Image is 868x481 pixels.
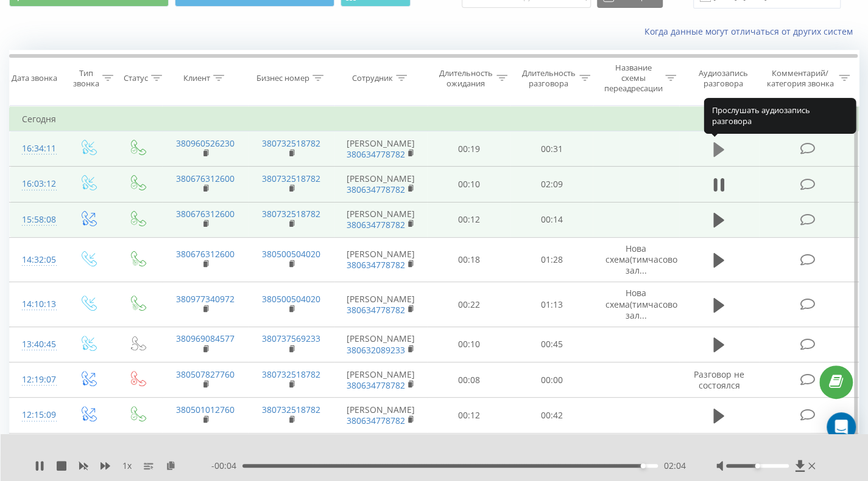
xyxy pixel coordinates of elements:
div: Клиент [183,73,210,83]
td: 00:45 [510,327,593,362]
td: [PERSON_NAME] [334,237,427,282]
div: Комментарий/категория звонка [764,68,836,89]
td: Сегодня [10,107,859,131]
a: 380732518782 [262,173,320,184]
div: 16:03:12 [22,172,51,196]
a: 380676312600 [176,248,235,260]
div: Accessibility label [641,463,646,468]
a: 380632089233 [347,344,405,356]
div: 14:10:13 [22,292,51,316]
a: 380737569233 [262,333,320,344]
a: 380676312600 [176,208,235,220]
a: 380732518782 [262,137,320,149]
div: 15:58:08 [22,208,51,232]
div: Дата звонка [12,73,57,83]
div: Длительность разговора [521,68,576,89]
div: 14:32:05 [22,248,51,272]
div: 16:34:11 [22,137,51,161]
td: 00:18 [427,237,510,282]
a: 380500504020 [262,293,320,305]
td: 00:16 [427,433,510,468]
a: 380634778782 [347,219,405,230]
div: 12:19:07 [22,368,51,392]
a: 380500504020 [262,248,320,260]
td: [PERSON_NAME] [334,202,427,237]
td: 00:14 [510,202,593,237]
td: 00:19 [427,131,510,167]
span: Нова схема(тимчасово зал... [605,287,677,320]
td: [PERSON_NAME] [334,398,427,433]
div: Бизнес номер [256,73,309,83]
td: 00:12 [427,398,510,433]
div: Прослушать аудиозапись разговора [704,98,856,134]
a: 380732518782 [262,208,320,220]
a: 380634778782 [347,379,405,391]
td: [PERSON_NAME] [334,282,427,327]
td: 00:10 [427,167,510,202]
a: 380676312600 [176,173,235,184]
a: 380732518782 [262,369,320,380]
div: Аудиозапись разговора [690,68,756,89]
div: Тип звонка [73,68,99,89]
span: 02:04 [664,460,686,472]
td: 00:10 [427,327,510,362]
div: Open Intercom Messenger [827,412,856,441]
a: 380969084577 [176,333,235,344]
td: 02:09 [510,167,593,202]
td: 01:28 [510,237,593,282]
td: 00:08 [427,362,510,398]
div: Статус [124,73,148,83]
a: 380634778782 [347,259,405,271]
td: [PERSON_NAME] [334,167,427,202]
td: 02:07 [510,433,593,468]
a: 380507827760 [176,369,235,380]
td: [PERSON_NAME] [334,362,427,398]
a: Когда данные могут отличаться от других систем [644,26,859,37]
a: 380960526230 [176,137,235,149]
a: 380501012760 [176,404,235,415]
div: Accessibility label [755,463,760,468]
a: 380634778782 [347,304,405,316]
div: 13:40:45 [22,333,51,356]
div: 12:15:09 [22,403,51,427]
td: [PERSON_NAME] [334,131,427,167]
div: Название схемы переадресации [604,63,662,94]
td: 00:00 [510,362,593,398]
a: 380634778782 [347,148,405,160]
a: 380977340972 [176,293,235,305]
td: 00:42 [510,398,593,433]
td: 01:13 [510,282,593,327]
td: 00:31 [510,131,593,167]
a: 380732518782 [262,404,320,415]
div: Длительность ожидания [438,68,493,89]
span: - 00:04 [211,460,242,472]
a: 380634778782 [347,184,405,195]
td: [PERSON_NAME] [334,327,427,362]
td: 00:12 [427,202,510,237]
div: Сотрудник [352,73,393,83]
span: Нова схема(тимчасово зал... [605,243,677,276]
a: 380634778782 [347,415,405,426]
span: 1 x [122,460,132,472]
td: 00:22 [427,282,510,327]
span: Разговор не состоялся [694,369,744,391]
td: [PERSON_NAME] [334,433,427,468]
